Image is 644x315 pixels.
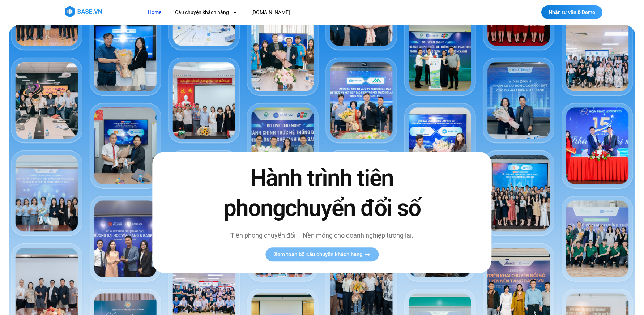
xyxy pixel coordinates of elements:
[208,163,436,223] h2: Hành trình tiên phong
[170,6,243,19] a: Câu chuyện khách hàng
[208,231,436,240] p: Tiên phong chuyển đổi – Nền móng cho doanh nghiệp tương lai.
[142,6,167,19] a: Home
[541,5,602,19] a: Nhận tư vấn & Demo
[265,248,379,262] a: Xem toàn bộ câu chuyện khách hàng
[142,6,423,19] nav: Menu
[246,6,295,19] a: [DOMAIN_NAME]
[549,10,595,15] span: Nhận tư vấn & Demo
[274,252,363,257] span: Xem toàn bộ câu chuyện khách hàng
[285,195,421,222] span: chuyển đổi số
